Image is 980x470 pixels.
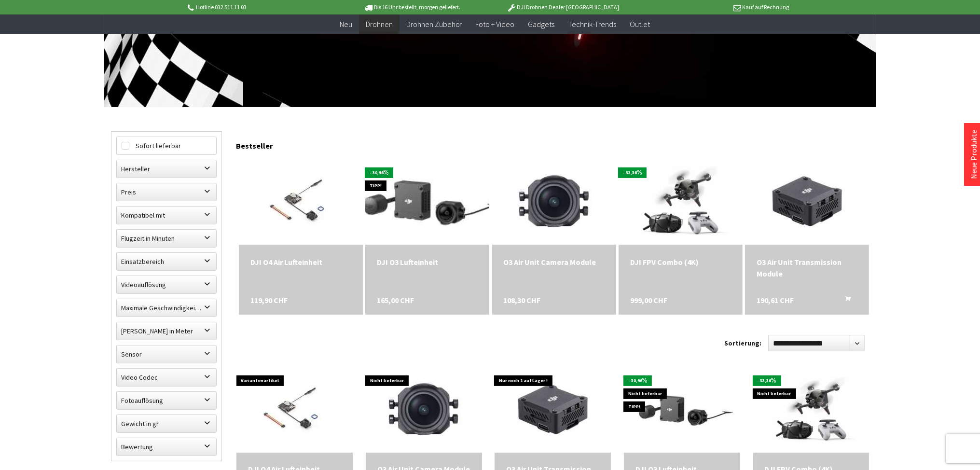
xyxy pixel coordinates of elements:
label: Einsatzbereich [117,253,216,270]
label: Sensor [117,346,216,363]
span: Neu [340,19,352,29]
span: 108,30 CHF [504,294,541,306]
label: Sofort lieferbar [117,137,216,154]
span: 190,61 CHF [757,294,794,306]
div: O3 Air Unit Transmission Module [757,256,857,279]
a: DJI O4 Air Lufteinheit 119,90 CHF [250,256,351,268]
p: Hotline 032 511 11 03 [186,1,337,13]
p: Kauf auf Rechnung [638,1,789,13]
span: 999,00 CHF [630,294,667,306]
img: O3 Air Unit Camera Module [511,158,597,245]
a: O3 Air Unit Transmission Module 190,61 CHF In den Warenkorb [757,256,857,279]
span: 119,90 CHF [250,294,288,306]
a: DJI FPV Combo (4K) 999,00 CHF [630,256,731,268]
span: 165,00 CHF [377,294,414,306]
img: O3 Air Unit Transmission Module [510,366,596,453]
a: Drohnen [359,14,400,34]
a: Neue Produkte [969,130,979,179]
span: Outlet [630,19,650,29]
label: Hersteller [117,160,216,178]
span: Drohnen Zubehör [406,19,462,29]
label: Maximale Flughöhe in Meter [117,322,216,340]
div: DJI O4 Air Lufteinheit [250,256,351,268]
p: Bis 16 Uhr bestellt, morgen geliefert. [337,1,487,13]
a: Technik-Trends [562,14,623,34]
div: Bestseller [236,131,870,155]
label: Videoauflösung [117,276,216,293]
img: DJI O4 Air Lufteinheit [236,366,352,453]
span: Gadgets [528,19,555,29]
span: Drohnen [366,19,393,29]
img: DJI O4 Air Lufteinheit [243,158,359,245]
label: Sortierung: [725,335,762,351]
a: Drohnen Zubehör [400,14,469,34]
a: O3 Air Unit Camera Module 108,30 CHF [504,256,605,268]
p: DJI Drohnen Dealer [GEOGRAPHIC_DATA] [488,1,638,13]
div: O3 Air Unit Camera Module [504,256,605,268]
a: Neu [333,14,359,34]
span: Foto + Video [476,19,515,29]
label: Kompatibel mit [117,207,216,224]
a: Gadgets [522,14,562,34]
a: Foto + Video [469,14,522,34]
img: DJI O3 Lufteinheit [341,143,514,259]
img: O3 Air Unit Camera Module [380,366,467,453]
label: Bewertung [117,438,216,456]
label: Gewicht in gr [117,415,216,432]
label: Video Codec [117,369,216,386]
a: DJI O3 Lufteinheit 165,00 CHF [377,256,478,268]
span: Technik-Trends [568,19,617,29]
a: Outlet [623,14,657,34]
img: O3 Air Unit Transmission Module [764,158,851,245]
img: DJI FPV Combo (4K) [619,166,743,236]
img: DJI O3 Lufteinheit [624,371,740,448]
label: Maximale Geschwindigkeit in km/h [117,299,216,317]
label: Flugzeit in Minuten [117,230,216,247]
img: DJI FPV Combo (4K) [753,377,870,442]
label: Preis [117,183,216,201]
div: DJI O3 Lufteinheit [377,256,478,268]
div: DJI FPV Combo (4K) [630,256,731,268]
button: In den Warenkorb [833,294,856,307]
label: Fotoauflösung [117,392,216,409]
